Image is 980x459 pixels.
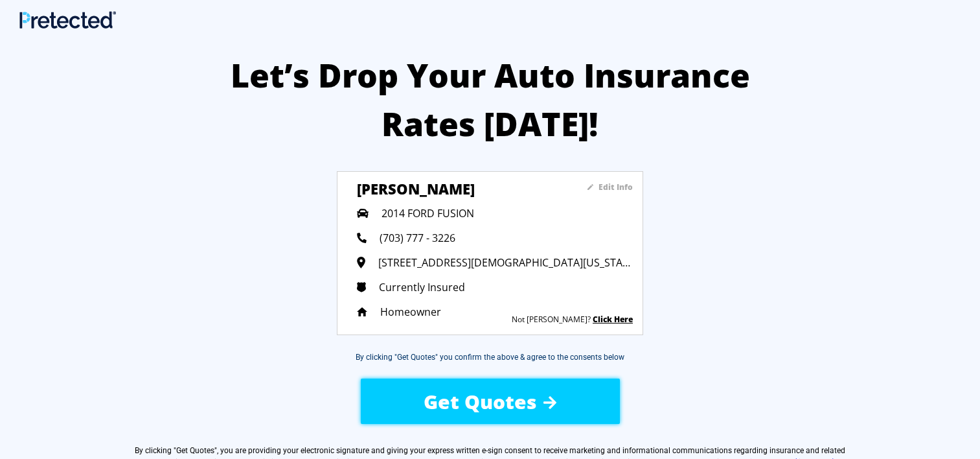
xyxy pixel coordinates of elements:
span: Homeowner [380,305,441,319]
div: By clicking "Get Quotes" you confirm the above & agree to the consents below [356,351,624,363]
a: Click Here [593,314,633,325]
span: 2014 FORD FUSION [382,206,474,220]
span: Currently Insured [379,280,465,294]
span: [STREET_ADDRESS][DEMOGRAPHIC_DATA][US_STATE] [378,255,633,270]
span: Get Quotes [424,388,537,415]
span: (703) 777 - 3226 [380,231,455,245]
h3: [PERSON_NAME] [357,179,548,198]
h2: Let’s Drop Your Auto Insurance Rates [DATE]! [218,51,762,148]
button: Get Quotes [361,379,620,424]
sapn: Edit Info [598,182,633,193]
span: Get Quotes [176,446,214,455]
sapn: Not [PERSON_NAME]? [512,314,591,325]
img: Main Logo [19,11,116,29]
